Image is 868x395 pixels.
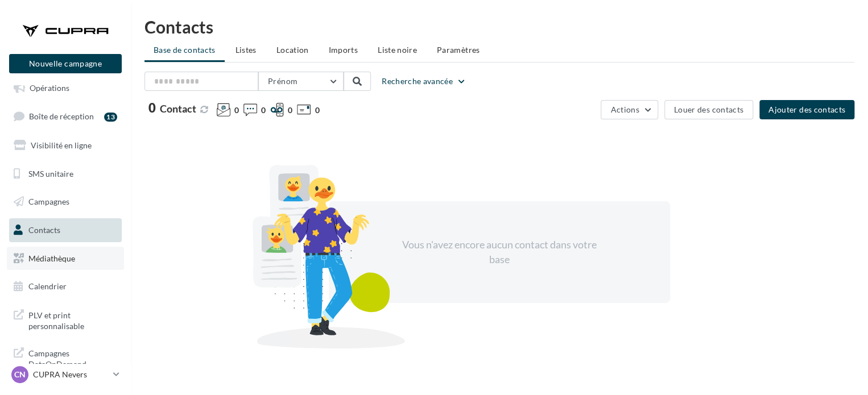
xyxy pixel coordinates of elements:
a: PLV et print personnalisable [7,303,124,336]
a: Opérations [7,76,124,100]
span: Campagnes [28,197,69,206]
span: Boîte de réception [29,111,94,121]
span: Paramètres [437,45,480,55]
a: Boîte de réception13 [7,104,124,128]
div: 13 [104,113,117,122]
button: Prénom [258,72,344,91]
p: CUPRA Nevers [33,369,109,380]
span: 0 [234,105,239,116]
a: Campagnes [7,190,124,214]
span: 0 [288,105,292,116]
span: Location [276,45,309,55]
span: Campagnes DataOnDemand [28,346,117,370]
a: CN CUPRA Nevers [9,364,122,385]
span: Opérations [30,83,69,93]
span: 0 [315,105,319,116]
span: Actions [610,105,639,114]
div: Vous n'avez encore aucun contact dans votre base [402,238,597,267]
span: SMS unitaire [28,168,73,178]
span: Imports [329,45,358,55]
span: Calendrier [28,281,67,291]
a: Campagnes DataOnDemand [7,341,124,375]
span: 0 [148,102,156,114]
a: Calendrier [7,275,124,298]
span: 0 [261,105,266,116]
button: Recherche avancée [377,74,471,88]
button: Louer des contacts [664,100,753,119]
span: Prénom [268,76,297,86]
button: Actions [601,100,658,119]
a: Contacts [7,218,124,242]
button: Ajouter des contacts [759,100,854,119]
a: Visibilité en ligne [7,134,124,157]
span: Liste noire [378,45,417,55]
span: Contacts [28,225,60,235]
button: Nouvelle campagne [9,54,122,73]
span: Listes [235,45,257,55]
h1: Contacts [144,18,854,35]
span: CN [14,369,26,380]
a: SMS unitaire [7,162,124,186]
span: PLV et print personnalisable [28,307,117,332]
span: Contact [160,102,196,115]
span: Médiathèque [28,253,75,263]
a: Médiathèque [7,247,124,271]
span: Visibilité en ligne [31,140,92,150]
